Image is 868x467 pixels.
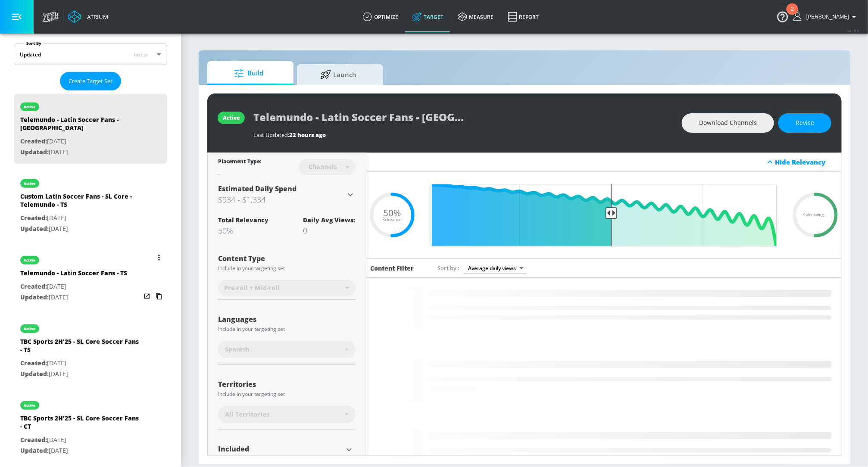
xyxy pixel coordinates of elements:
[24,327,36,331] div: active
[20,446,49,455] span: Updated:
[24,105,36,109] div: active
[25,40,43,46] label: Sort By
[778,113,831,133] button: Revise
[20,436,47,444] span: Created:
[20,147,141,158] p: [DATE]
[141,290,153,302] button: Open in new window
[771,4,795,28] button: Open Resource Center, 2 new notifications
[218,445,343,452] div: Included
[803,213,827,217] span: Calculating...
[253,131,673,139] div: Last Updated:
[427,184,781,246] input: Final Threshold
[20,369,141,380] p: [DATE]
[305,163,342,170] div: Channels
[383,218,402,222] span: Relevance
[303,225,356,236] div: 0
[464,262,527,274] div: Average daily views
[14,316,167,386] div: activeTBC Sports 2H'25 - SL Core Soccer Fans - TSCreated:[DATE]Updated:[DATE]
[14,94,167,164] div: activeTelemundo - Latin Soccer Fans - [GEOGRAPHIC_DATA]Created:[DATE]Updated:[DATE]
[847,28,859,33] span: v 4.19.0
[218,381,356,388] div: Territories
[216,63,281,84] span: Build
[20,445,141,456] p: [DATE]
[20,214,47,222] span: Created:
[438,264,460,272] span: Sort by
[20,192,141,213] div: Custom Latin Soccer Fans - SL Core - Telemundo - TS
[20,148,49,156] span: Updated:
[20,224,141,234] p: [DATE]
[793,12,859,22] button: [PERSON_NAME]
[20,414,141,435] div: TBC Sports 2H'25 - SL Core Soccer Fans - CT
[14,171,167,240] div: activeCustom Latin Soccer Fans - SL Core - Telemundo - TSCreated:[DATE]Updated:[DATE]
[223,114,240,121] div: active
[218,184,297,193] span: Estimated Daily Spend
[218,158,261,167] div: Placement Type:
[20,136,141,147] p: [DATE]
[14,247,167,309] div: activeTelemundo - Latin Soccer Fans - TSCreated:[DATE]Updated:[DATE]
[218,193,345,205] h3: $934 - $1,334
[803,14,849,20] span: login as: rebecca.streightiff@zefr.com
[501,1,546,32] a: Report
[406,1,451,32] a: Target
[225,410,269,419] span: All Territories
[218,225,269,236] div: 50%
[218,406,356,423] div: All Territories
[68,10,108,23] a: Atrium
[218,184,356,205] div: Estimated Daily Spend$934 - $1,334
[451,1,501,32] a: measure
[14,392,167,462] div: activeTBC Sports 2H'25 - SL Core Soccer Fans - CTCreated:[DATE]Updated:[DATE]
[20,293,49,301] span: Updated:
[682,113,774,133] button: Download Channels
[366,153,842,172] div: Hide Relevancy
[383,209,401,218] span: 50%
[371,264,414,272] h6: Content Filter
[24,181,36,186] div: active
[306,64,371,85] span: Launch
[20,115,141,136] div: Telemundo - Latin Soccer Fans - [GEOGRAPHIC_DATA]
[218,327,356,332] div: Include in your targeting set
[20,213,141,224] p: [DATE]
[218,255,356,262] div: Content Type
[24,403,36,408] div: active
[20,358,141,369] p: [DATE]
[20,292,127,303] p: [DATE]
[225,345,249,354] span: Spanish
[796,118,814,128] span: Revise
[20,370,49,378] span: Updated:
[224,283,280,292] span: Pre-roll + Mid-roll
[791,9,794,20] div: 2
[134,51,148,58] span: latest
[20,281,127,292] p: [DATE]
[289,131,326,139] span: 22 hours ago
[20,51,41,58] div: Updated
[356,1,406,32] a: optimize
[20,359,47,367] span: Created:
[775,158,837,166] div: Hide Relevancy
[218,316,356,323] div: Languages
[24,258,36,262] div: active
[218,341,356,358] div: Spanish
[153,290,165,302] button: Copy Targeting Set Link
[84,13,108,21] div: Atrium
[20,224,49,233] span: Updated:
[20,269,127,281] div: Telemundo - Latin Soccer Fans - TS
[20,282,47,290] span: Created:
[218,216,269,224] div: Total Relevancy
[60,72,121,90] button: Create Target Set
[218,392,356,397] div: Include in your targeting set
[20,137,47,145] span: Created:
[20,337,141,358] div: TBC Sports 2H'25 - SL Core Soccer Fans - TS
[218,266,356,271] div: Include in your targeting set
[69,76,112,86] span: Create Target Set
[303,216,356,224] div: Daily Avg Views:
[699,118,757,128] span: Download Channels
[20,435,141,445] p: [DATE]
